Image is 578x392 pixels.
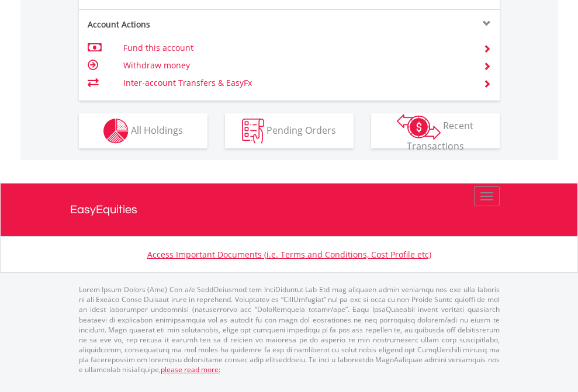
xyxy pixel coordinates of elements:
[397,114,441,140] img: transactions-zar-wht.png
[371,113,500,148] button: Recent Transactions
[225,113,354,148] button: Pending Orders
[79,285,500,374] p: Lorem Ipsum Dolors (Ame) Con a/e SeddOeiusmod tem InciDiduntut Lab Etd mag aliquaen admin veniamq...
[266,123,336,136] span: Pending Orders
[123,74,469,92] td: Inter-account Transfers & EasyFx
[147,249,431,260] a: Access Important Documents (i.e. Terms and Conditions, Cost Profile etc)
[123,39,469,57] td: Fund this account
[70,183,508,236] a: EasyEquities
[131,123,183,136] span: All Holdings
[161,365,220,374] a: please read more:
[242,119,264,144] img: pending_instructions-wht.png
[123,57,469,74] td: Withdraw money
[79,19,289,30] div: Account Actions
[103,119,129,144] img: holdings-wht.png
[79,113,207,148] button: All Holdings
